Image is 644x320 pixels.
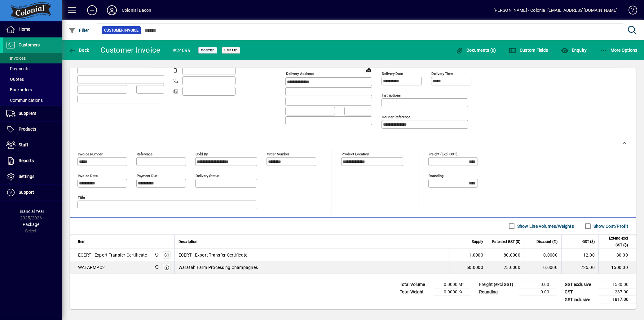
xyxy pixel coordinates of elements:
span: Custom Fields [509,48,548,53]
div: Customer Invoice [101,45,161,55]
span: Financial Year [18,209,45,214]
td: Freight (excl GST) [476,281,519,288]
a: Invoices [3,53,62,63]
mat-label: Payment due [137,174,157,178]
a: Knowledge Base [624,1,636,21]
button: Add [82,5,102,16]
button: More Options [598,45,639,56]
mat-label: Rounding [429,174,443,178]
span: Colonial Bacon [153,252,160,258]
span: Enquiry [561,48,587,53]
button: Profile [102,5,122,16]
span: Quotes [6,77,24,82]
span: Documents (0) [456,48,496,53]
a: Communications [3,95,62,106]
td: 0.00 [519,288,557,296]
span: Support [19,190,34,195]
mat-label: Delivery status [196,174,219,178]
td: 1500.00 [598,261,636,274]
button: Documents (0) [454,45,498,56]
td: 1580.00 [599,281,636,288]
span: Description [179,238,197,245]
div: [PERSON_NAME] - Colonial [EMAIL_ADDRESS][DOMAIN_NAME] [493,5,618,15]
td: GST exclusive [562,281,599,288]
mat-label: Order number [267,152,289,156]
span: Posted [201,48,215,52]
span: Payments [6,66,29,71]
button: Enquiry [559,45,588,56]
td: 12.00 [561,249,598,261]
a: Reports [3,153,62,169]
a: Quotes [3,74,62,84]
mat-label: Invoice date [78,174,98,178]
a: Settings [3,169,62,184]
mat-label: Delivery time [431,71,453,76]
span: 1.0000 [469,252,483,258]
mat-label: Freight (excl GST) [429,152,457,156]
td: 0.0000 Kg [434,288,471,296]
mat-label: Instructions [382,93,401,97]
label: Show Cost/Profit [592,223,628,229]
span: Suppliers [19,111,36,116]
span: Customers [19,42,40,47]
mat-label: Courier Reference [382,115,410,119]
span: Discount (%) [536,238,558,245]
mat-label: Product location [342,152,369,156]
span: Unpaid [224,48,238,52]
span: Package [23,222,39,227]
span: Back [68,48,89,53]
a: View on map [364,65,374,75]
div: #24099 [173,45,191,55]
span: Staff [19,142,28,147]
span: Invoices [6,56,26,61]
button: Filter [67,25,91,36]
td: 0.0000 [524,249,561,261]
span: Backorders [6,87,32,92]
mat-label: Reference [137,152,152,156]
div: 80.0000 [491,252,520,258]
span: GST ($) [582,238,595,245]
div: Colonial Bacon [122,5,151,15]
td: 80.00 [598,249,636,261]
mat-label: Delivery date [382,71,403,76]
span: Home [19,27,30,32]
a: Backorders [3,84,62,95]
a: Support [3,185,62,200]
div: ECERT - Export Transfer Certificate [78,252,147,258]
mat-label: Sold by [196,152,208,156]
mat-label: Title [78,195,85,200]
td: Rounding [476,288,519,296]
span: Reports [19,158,34,163]
td: 1817.00 [599,296,636,304]
a: Home [3,22,62,37]
a: Payments [3,63,62,74]
td: 0.0000 [524,261,561,274]
span: More Options [600,48,638,53]
span: Rate excl GST ($) [492,238,520,245]
td: Total Weight [397,288,434,296]
button: Back [67,45,91,56]
td: GST inclusive [562,296,599,304]
td: 225.00 [561,261,598,274]
span: ECERT - Export Transfer Certificate [179,252,248,258]
label: Show Line Volumes/Weights [516,223,574,229]
span: Supply [472,238,483,245]
td: 237.00 [599,288,636,296]
button: Custom Fields [508,45,550,56]
span: Customer Invoice [104,27,139,33]
td: Total Volume [397,281,434,288]
span: Communications [6,98,43,103]
span: Extend excl GST ($) [602,235,628,249]
div: 25.0000 [491,264,520,270]
app-page-header-button: Back [62,45,96,56]
td: 0.0000 M³ [434,281,471,288]
span: Waratah Farm Processing Champagnes [179,264,258,270]
mat-label: Invoice number [78,152,103,156]
span: Settings [19,174,34,179]
span: Filter [68,28,89,33]
a: Suppliers [3,106,62,121]
span: Products [19,127,36,132]
a: Staff [3,137,62,153]
span: 60.0000 [466,264,483,270]
a: Products [3,122,62,137]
